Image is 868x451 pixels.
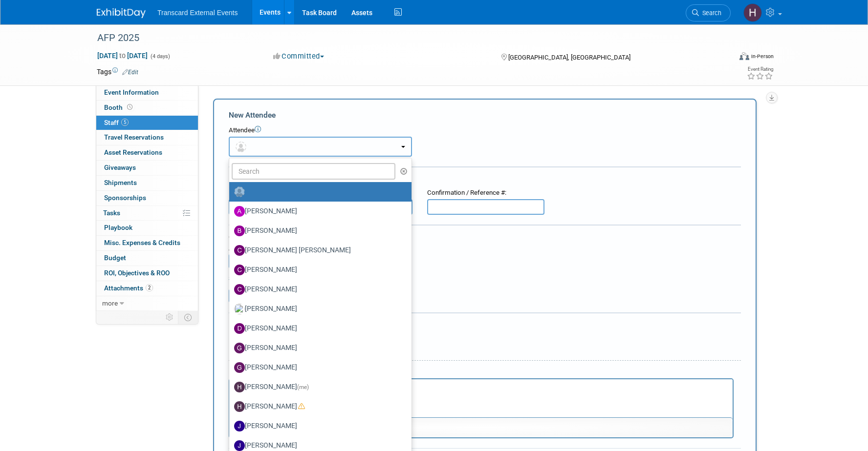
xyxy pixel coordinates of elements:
label: [PERSON_NAME] [234,399,402,414]
div: AFP 2025 [94,29,716,47]
div: In-Person [751,53,774,60]
span: 5 [121,119,129,126]
img: H.jpg [234,382,245,392]
div: Event Format [673,51,774,65]
span: Booth [104,103,134,111]
a: Shipments [96,176,198,190]
label: [PERSON_NAME] [234,282,402,297]
img: A.jpg [234,206,245,217]
label: [PERSON_NAME] [234,301,402,317]
span: Playbook [104,224,132,231]
label: [PERSON_NAME] [234,379,402,395]
span: more [102,299,118,307]
a: Misc. Expenses & Credits [96,236,198,250]
img: Unassigned-User-Icon.png [234,186,245,197]
span: Travel Reservations [104,133,164,141]
div: Event Rating [747,67,773,72]
label: [PERSON_NAME] [234,418,402,434]
img: ExhibitDay [97,8,146,18]
a: Asset Reservations [96,145,198,160]
label: [PERSON_NAME] [234,340,402,356]
a: Event Information [96,85,198,100]
span: Sponsorships [104,194,146,202]
td: Personalize Event Tab Strip [161,311,178,324]
span: Booth not reserved yet [125,103,134,111]
img: Haille Dinger [743,3,762,22]
a: Playbook [96,221,198,235]
label: [PERSON_NAME] [234,223,402,239]
label: [PERSON_NAME] [234,321,402,336]
span: Giveaways [104,164,136,171]
a: Travel Reservations [96,130,198,145]
input: Search [232,163,395,180]
img: C.jpg [234,265,245,275]
label: [PERSON_NAME] [PERSON_NAME] [234,243,402,258]
span: Search [699,9,721,17]
img: C.jpg [234,284,245,295]
img: B.jpg [234,225,245,236]
a: ROI, Objectives & ROO [96,266,198,281]
span: Event Information [104,88,159,96]
span: (me) [297,384,309,390]
span: [DATE] [DATE] [97,51,148,60]
label: [PERSON_NAME] [234,360,402,375]
a: more [96,296,198,311]
a: Attachments2 [96,281,198,296]
img: C.jpg [234,245,245,256]
div: Attendee [229,126,741,135]
a: Booth [96,101,198,115]
span: [GEOGRAPHIC_DATA], [GEOGRAPHIC_DATA] [508,54,630,61]
div: Misc. Attachments & Notes [229,320,741,329]
span: Shipments [104,179,137,186]
td: Toggle Event Tabs [178,311,198,324]
img: D.jpg [234,323,245,334]
div: Cost: [229,233,741,242]
a: Staff5 [96,116,198,130]
span: Transcard External Events [157,9,238,17]
iframe: Rich Text Area [230,379,733,417]
span: to [118,52,127,60]
label: [PERSON_NAME] [234,204,402,219]
span: Tasks [103,209,120,217]
span: Attachments [104,284,153,292]
div: Notes [229,368,734,377]
span: Misc. Expenses & Credits [104,239,180,246]
a: Tasks [96,206,198,221]
div: Registration / Ticket Info (optional) [229,174,741,184]
span: Staff [104,119,129,126]
span: 2 [146,284,153,291]
img: Format-Inperson.png [739,52,749,60]
div: New Attendee [229,110,741,121]
a: Giveaways [96,161,198,175]
span: Budget [104,254,126,262]
img: G.jpg [234,343,245,353]
span: (4 days) [150,53,170,60]
a: Sponsorships [96,191,198,205]
img: H.jpg [234,401,245,412]
span: Asset Reservations [104,148,162,156]
td: Tags [97,67,138,77]
div: Confirmation / Reference #: [427,188,544,198]
a: Budget [96,251,198,266]
a: Edit [122,69,138,76]
span: ROI, Objectives & ROO [104,269,170,277]
a: Search [686,4,731,21]
img: G.jpg [234,362,245,373]
img: J.jpg [234,440,245,451]
label: [PERSON_NAME] [234,262,402,278]
img: J.jpg [234,421,245,431]
button: Committed [270,51,328,61]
